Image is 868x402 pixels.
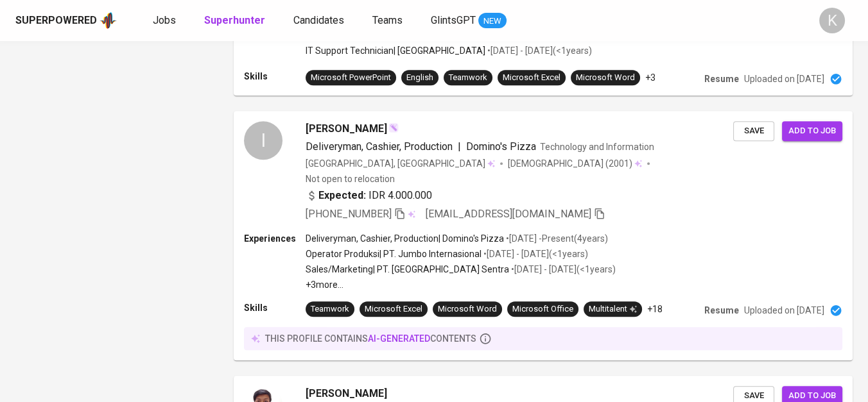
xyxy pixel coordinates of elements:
[306,140,453,153] span: Deliveryman, Cashier, Production
[100,11,117,30] img: app logo
[311,303,349,315] div: Teamwork
[244,70,306,83] p: Skills
[153,14,176,26] span: Jobs
[244,301,306,314] p: Skills
[733,121,774,141] button: Save
[431,13,507,29] a: GlintsGPT NEW
[485,44,592,57] p: • [DATE] - [DATE] ( <1 years )
[704,304,739,317] p: Resume
[306,121,387,137] span: [PERSON_NAME]
[449,72,487,84] div: Teamwork
[204,13,268,29] a: Superhunter
[744,72,824,85] p: Uploaded on [DATE]
[540,142,654,152] span: Technology and Information
[782,121,842,141] button: Add to job
[406,72,433,84] div: English
[234,111,853,360] a: I[PERSON_NAME]Deliveryman, Cashier, Production|Domino's PizzaTechnology and Information[GEOGRAPHI...
[704,72,739,85] p: Resume
[388,122,399,133] img: magic_wand.svg
[306,247,482,260] p: Operator Produksi | PT. Jumbo Internasional
[482,247,588,260] p: • [DATE] - [DATE] ( <1 years )
[153,13,178,29] a: Jobs
[788,124,836,138] span: Add to job
[306,278,616,291] p: +3 more ...
[293,14,344,26] span: Candidates
[306,386,387,401] span: [PERSON_NAME]
[576,72,635,84] div: Microsoft Word
[508,157,642,170] div: (2001)
[512,303,573,315] div: Microsoft Office
[244,121,282,160] div: I
[740,124,768,138] span: Save
[15,11,117,30] a: Superpoweredapp logo
[306,263,509,276] p: Sales/Marketing | PT. [GEOGRAPHIC_DATA] Sentra
[426,208,591,220] span: [EMAIL_ADDRESS][DOMAIN_NAME]
[265,332,476,345] p: this profile contains contents
[458,139,461,155] span: |
[372,13,405,29] a: Teams
[244,232,306,245] p: Experiences
[306,172,395,185] p: Not open to relocation
[306,232,504,245] p: Deliveryman, Cashier, Production | Domino's Pizza
[293,13,347,29] a: Candidates
[504,232,608,245] p: • [DATE] - Present ( 4 years )
[589,303,637,315] div: Multitalent
[365,303,422,315] div: Microsoft Excel
[819,8,845,33] div: K
[306,44,485,57] p: IT Support Technician | [GEOGRAPHIC_DATA]
[306,208,392,220] span: [PHONE_NUMBER]
[318,188,366,203] b: Expected:
[503,72,560,84] div: Microsoft Excel
[478,15,507,28] span: NEW
[508,157,605,170] span: [DEMOGRAPHIC_DATA]
[306,188,432,203] div: IDR 4.000.000
[744,304,824,317] p: Uploaded on [DATE]
[438,303,497,315] div: Microsoft Word
[647,303,663,315] p: +18
[311,72,391,84] div: Microsoft PowerPoint
[306,157,495,170] div: [GEOGRAPHIC_DATA], [GEOGRAPHIC_DATA]
[368,333,430,344] span: AI-generated
[15,13,97,28] div: Superpowered
[509,263,616,276] p: • [DATE] - [DATE] ( <1 years )
[431,14,476,26] span: GlintsGPT
[466,140,536,153] span: Domino's Pizza
[645,71,655,84] p: +3
[372,14,403,26] span: Teams
[204,14,265,26] b: Superhunter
